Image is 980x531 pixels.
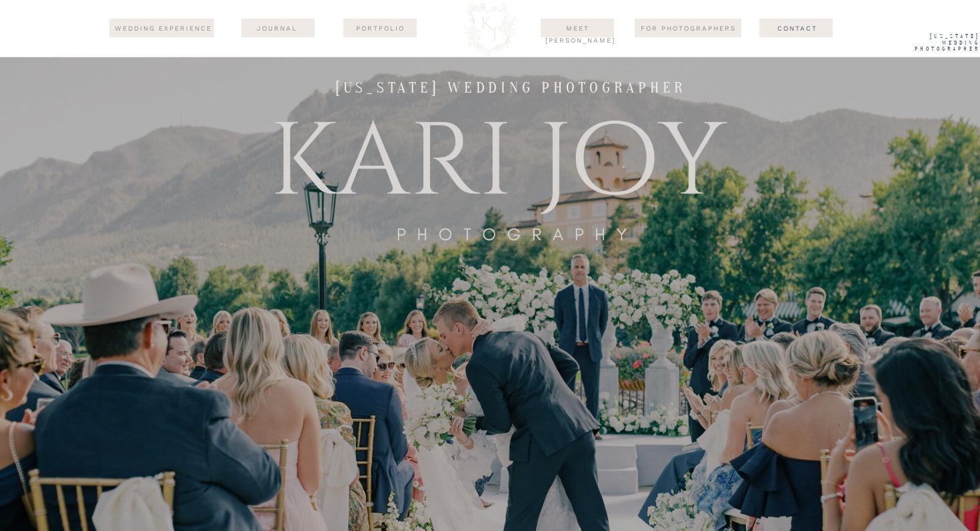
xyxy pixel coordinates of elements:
a: Contact [751,23,843,33]
a: Meet [PERSON_NAME] [545,23,610,33]
a: wedding experience [113,23,213,35]
a: journal [245,23,309,33]
h1: [US_STATE] wedding photographer [327,79,695,94]
a: For Photographers [635,23,741,33]
a: [US_STATE] WEdding Photographer [894,33,980,56]
a: Portfolio [348,23,413,33]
